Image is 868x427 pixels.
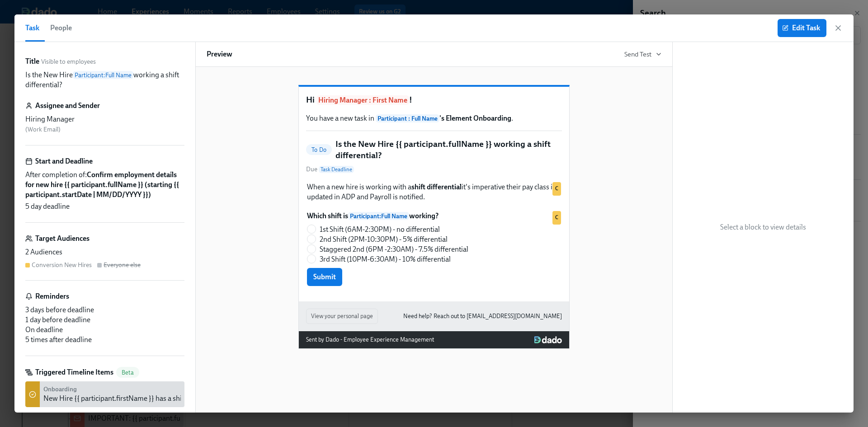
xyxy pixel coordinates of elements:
[319,166,354,173] span: Task Deadline
[43,394,223,404] div: New Hire {{ participant.firstName }} has a shift differential:
[35,367,113,377] h6: Triggered Timeline Items
[25,335,184,345] div: 5 times after deadline
[335,138,562,161] h5: Is the New Hire {{ participant.fullName }} working a shift differential?
[25,325,184,335] div: On deadline
[624,50,661,59] button: Send Test
[25,381,184,407] div: OnboardingNew Hire {{ participant.firstName }} has a shift differential:
[534,336,562,343] img: Dado
[35,291,69,301] h6: Reminders
[306,210,562,287] div: Which shift isParticipant:Full Nameworking?1st Shift (6AM-2:30PM) - no differential2nd Shift (2PM...
[41,57,96,66] span: Visible to employees
[25,56,39,66] label: Title
[25,315,184,325] div: 1 day before deadline
[673,42,854,413] div: Select a block to view details
[25,305,184,315] div: 3 days before deadline
[376,114,511,122] strong: 's Element Onboarding
[306,309,378,324] button: View your personal page
[306,165,354,174] span: Due
[552,182,561,196] div: Used by Conversion New Hires audience
[207,49,232,59] h6: Preview
[552,211,561,225] div: Used by Conversion New Hires audience
[35,234,90,244] h6: Target Audiences
[25,70,184,90] p: Is the New Hire working a shift differential?
[25,126,61,133] span: ( Work Email )
[778,19,826,37] button: Edit Task
[316,95,409,105] span: Hiring Manager : First Name
[784,23,820,33] span: Edit Task
[25,22,39,34] span: Task
[35,156,93,166] h6: Start and Deadline
[306,335,434,345] div: Sent by Dado - Employee Experience Management
[306,113,562,123] p: You have a new task in .
[73,71,133,79] span: Participant : Full Name
[35,101,100,111] h6: Assignee and Sender
[43,385,77,393] strong: Onboarding
[311,312,373,321] span: View your personal page
[306,181,562,203] div: When a new hire is working with ashift differentialit's imperative their pay class is updated in ...
[25,170,184,200] span: After completion of:
[25,114,184,124] div: Hiring Manager
[32,261,92,269] div: Conversion New Hires
[25,247,184,257] div: 2 Audiences
[116,369,139,376] span: Beta
[306,146,332,153] span: To Do
[403,311,562,321] a: Need help? Reach out to [EMAIL_ADDRESS][DOMAIN_NAME]
[104,261,141,269] div: Everyone else
[50,22,72,34] span: People
[25,170,179,199] strong: Confirm employment details for new hire ​{​{ participant.fullName }} (starting ​{​{ participant.s...
[25,202,70,211] span: 5 day deadline
[376,114,439,122] span: Participant : Full Name
[306,94,562,106] h1: Hi !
